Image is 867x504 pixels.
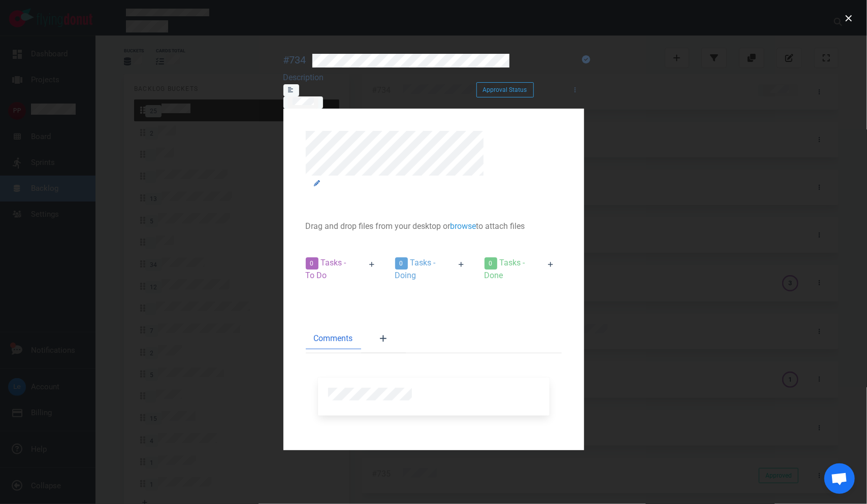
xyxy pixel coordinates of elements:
span: Tasks - Done [485,258,525,280]
button: Approval Status [476,82,534,97]
span: Tasks - Doing [395,258,436,280]
div: Description [283,72,440,84]
span: Comments [314,332,353,345]
span: 0 [306,257,318,270]
span: Tasks - To Do [306,258,346,280]
div: #734 [283,54,306,66]
span: Drag and drop files from your desktop or [306,221,451,231]
a: browse [451,221,476,231]
span: to attach files [476,221,525,231]
button: close [841,10,857,26]
span: 0 [485,257,497,270]
div: Open de chat [824,463,855,494]
span: 0 [395,257,408,270]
